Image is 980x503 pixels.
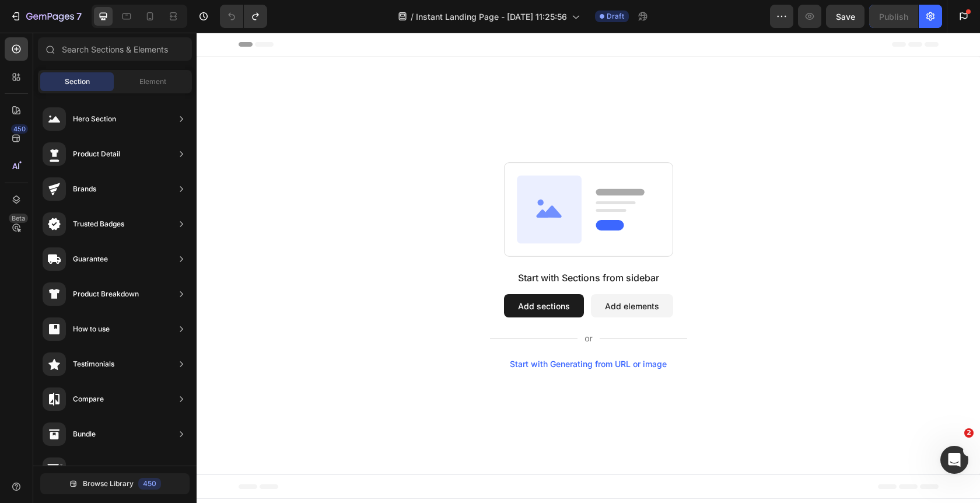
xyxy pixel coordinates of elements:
[869,5,918,28] button: Publish
[607,11,624,22] span: Draft
[83,478,134,489] span: Browse Library
[73,183,96,195] div: Brands
[416,11,567,23] span: Instant Landing Page - [DATE] 11:25:56
[40,473,190,494] button: Browse Library450
[394,261,477,285] button: Add elements
[73,463,90,475] div: FAQs
[197,33,980,503] iframe: Design area
[73,323,110,335] div: How to use
[138,478,161,490] div: 450
[73,148,120,160] div: Product Detail
[321,238,463,252] div: Start with Sections from sidebar
[38,37,192,61] input: Search Sections & Elements
[73,393,104,405] div: Compare
[826,5,864,28] button: Save
[73,253,108,265] div: Guarantee
[73,358,114,370] div: Testimonials
[76,9,82,23] p: 7
[73,113,116,125] div: Hero Section
[836,12,855,22] span: Save
[964,428,974,438] span: 2
[940,446,968,474] iframe: Intercom live chat
[65,76,90,87] span: Section
[879,11,908,23] div: Publish
[220,5,267,28] div: Undo/Redo
[11,124,28,134] div: 450
[307,261,387,285] button: Add sections
[139,76,166,87] span: Element
[73,428,96,440] div: Bundle
[313,327,470,336] div: Start with Generating from URL or image
[5,5,87,28] button: 7
[9,214,28,223] div: Beta
[411,11,414,23] span: /
[73,288,139,300] div: Product Breakdown
[73,218,124,230] div: Trusted Badges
